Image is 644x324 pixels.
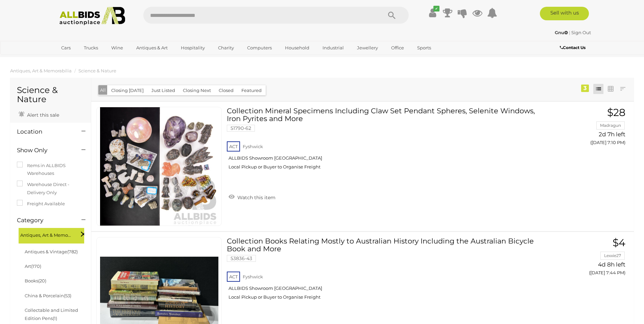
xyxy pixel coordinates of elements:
a: Antiques, Art & Memorabilia [10,68,72,73]
h1: Science & Nature [17,86,84,104]
button: Featured [237,85,266,96]
a: Gnu [555,30,569,35]
span: $4 [613,236,625,249]
span: Watch this item [236,194,276,201]
label: Freight Available [17,200,65,208]
span: (20) [38,278,46,283]
a: Hospitality [176,42,209,53]
label: Warehouse Direct - Delivery Only [17,181,84,196]
button: Just Listed [147,85,179,96]
a: Collectable and Limited Edition Pens(1) [25,307,78,321]
span: $28 [607,106,625,119]
span: (170) [31,263,41,269]
b: Contact Us [560,45,586,50]
img: Allbids.com.au [56,7,129,25]
a: Books(20) [25,278,46,283]
span: (53) [64,293,71,298]
a: Trucks [79,42,102,53]
a: Collection Books Relating Mostly to Australian History Including the Australian Bicycle Book and ... [232,237,538,305]
a: $28 Madragun 2d 7h left ([DATE] 7:10 PM) [549,107,627,149]
a: $4 Lexxie27 4d 8h left ([DATE] 7:44 PM) [549,237,627,279]
span: | [569,30,570,35]
a: Sports [413,42,435,53]
button: All [98,85,108,95]
button: Closing [DATE] [107,85,148,96]
a: [GEOGRAPHIC_DATA] [57,53,114,65]
span: (1) [53,316,57,321]
h4: Location [17,129,71,135]
button: Search [375,7,409,24]
i: ✔ [433,6,439,11]
a: China & Porcelain(53) [25,293,71,298]
a: Contact Us [560,44,587,51]
a: Computers [243,42,276,53]
img: 51790-62a.jpg [100,107,218,226]
strong: Gnu [555,30,568,35]
span: Alert this sale [25,112,59,118]
a: Watch this item [227,192,277,202]
div: 3 [581,85,589,92]
a: Sell with us [540,7,589,20]
a: Antiques & Art [132,42,172,53]
a: ✔ [428,7,438,19]
a: Household [281,42,314,53]
a: Wine [107,42,127,53]
a: Jewellery [353,42,382,53]
a: Alert this sale [17,109,61,119]
button: Closed [215,85,238,96]
a: Charity [214,42,238,53]
a: Antiques & Vintage(782) [25,249,78,254]
button: Closing Next [179,85,215,96]
a: Science & Nature [78,68,116,73]
a: Cars [57,42,75,53]
a: Office [387,42,408,53]
a: Sign Out [571,30,591,35]
span: (782) [67,249,78,254]
label: Items in ALLBIDS Warehouses [17,162,84,178]
span: Antiques, Art & Memorabilia [20,230,71,239]
a: Art(170) [25,263,41,269]
a: Collection Mineral Specimens Including Claw Set Pendant Spheres, Selenite Windows, Iron Pyrites a... [232,107,538,175]
a: Industrial [318,42,348,53]
h4: Category [17,217,71,224]
h4: Show Only [17,147,71,154]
